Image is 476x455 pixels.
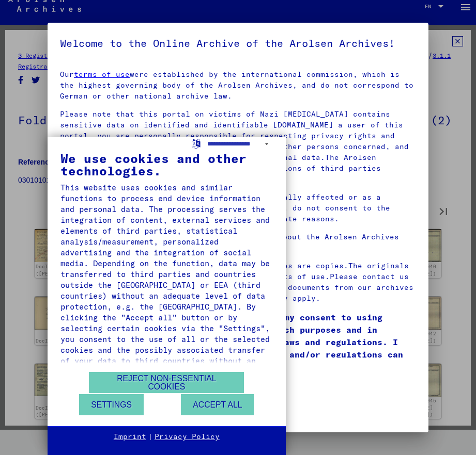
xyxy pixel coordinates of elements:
button: Reject non-essential cookies [89,372,244,393]
button: Accept all [181,394,254,415]
a: Privacy Policy [155,432,220,442]
div: We use cookies and other technologies. [60,152,273,177]
a: Imprint [114,432,146,442]
div: This website uses cookies and similar functions to process end device information and personal da... [60,182,273,377]
button: Settings [79,394,144,415]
